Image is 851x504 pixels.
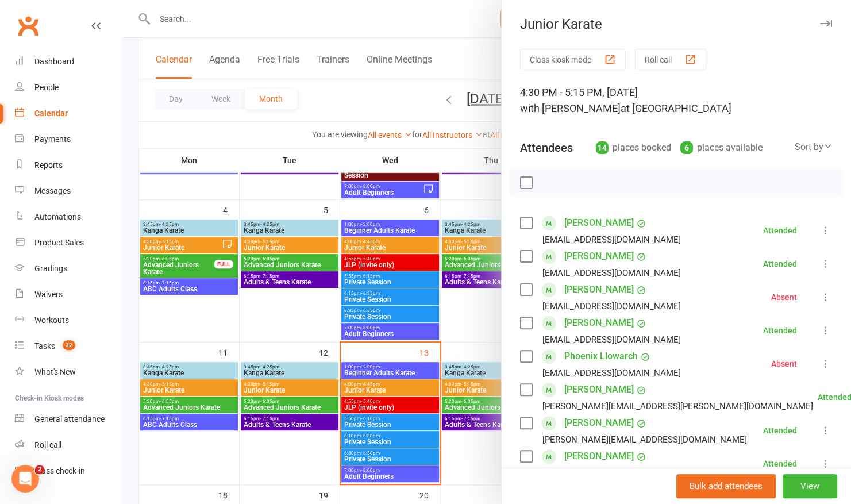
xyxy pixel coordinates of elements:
[542,432,747,447] div: [PERSON_NAME][EMAIL_ADDRESS][DOMAIN_NAME]
[34,134,71,144] div: Payments
[15,152,121,178] a: Reports
[34,367,76,376] div: What's New
[34,238,84,247] div: Product Sales
[34,290,63,299] div: Waivers
[680,141,693,154] div: 6
[680,140,763,156] div: places available
[15,75,121,101] a: People
[34,160,63,170] div: Reports
[15,256,121,282] a: Gradings
[542,399,813,414] div: [PERSON_NAME][EMAIL_ADDRESS][PERSON_NAME][DOMAIN_NAME]
[15,432,121,458] a: Roll call
[34,186,71,195] div: Messages
[564,447,634,465] a: [PERSON_NAME]
[564,347,638,366] a: Phoenix Llowarch
[502,16,851,32] div: Junior Karate
[15,406,121,432] a: General attendance kiosk mode
[34,83,59,92] div: People
[542,266,681,280] div: [EMAIL_ADDRESS][DOMAIN_NAME]
[564,247,634,266] a: [PERSON_NAME]
[520,140,573,156] div: Attendees
[63,340,75,350] span: 22
[15,282,121,307] a: Waivers
[795,140,833,155] div: Sort by
[542,465,681,480] div: [EMAIL_ADDRESS][DOMAIN_NAME]
[15,458,121,484] a: Class kiosk mode
[34,316,69,325] div: Workouts
[564,314,634,332] a: [PERSON_NAME]
[564,380,634,399] a: [PERSON_NAME]
[34,109,68,118] div: Calendar
[34,212,81,221] div: Automations
[635,49,706,70] button: Roll call
[564,280,634,299] a: [PERSON_NAME]
[596,140,671,156] div: places booked
[34,440,61,449] div: Roll call
[15,178,121,204] a: Messages
[564,214,634,232] a: [PERSON_NAME]
[15,204,121,230] a: Automations
[676,474,776,498] button: Bulk add attendees
[34,466,85,475] div: Class check-in
[14,11,43,40] a: Clubworx
[763,326,797,334] div: Attended
[34,414,105,424] div: General attendance
[763,260,797,268] div: Attended
[15,333,121,359] a: Tasks 22
[542,332,681,347] div: [EMAIL_ADDRESS][DOMAIN_NAME]
[34,57,74,66] div: Dashboard
[11,465,39,493] iframe: Intercom live chat
[520,102,621,114] span: with [PERSON_NAME]
[15,49,121,75] a: Dashboard
[520,49,626,70] button: Class kiosk mode
[763,426,797,434] div: Attended
[564,414,634,432] a: [PERSON_NAME]
[15,307,121,333] a: Workouts
[621,102,731,114] span: at [GEOGRAPHIC_DATA]
[15,230,121,256] a: Product Sales
[34,264,67,273] div: Gradings
[783,474,837,498] button: View
[542,232,681,247] div: [EMAIL_ADDRESS][DOMAIN_NAME]
[34,341,55,351] div: Tasks
[15,101,121,126] a: Calendar
[763,226,797,234] div: Attended
[771,293,797,301] div: Absent
[596,141,609,154] div: 14
[542,299,681,314] div: [EMAIL_ADDRESS][DOMAIN_NAME]
[542,366,681,380] div: [EMAIL_ADDRESS][DOMAIN_NAME]
[35,465,44,474] span: 2
[520,84,833,117] div: 4:30 PM - 5:15 PM, [DATE]
[15,126,121,152] a: Payments
[15,359,121,385] a: What's New
[763,460,797,468] div: Attended
[771,360,797,368] div: Absent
